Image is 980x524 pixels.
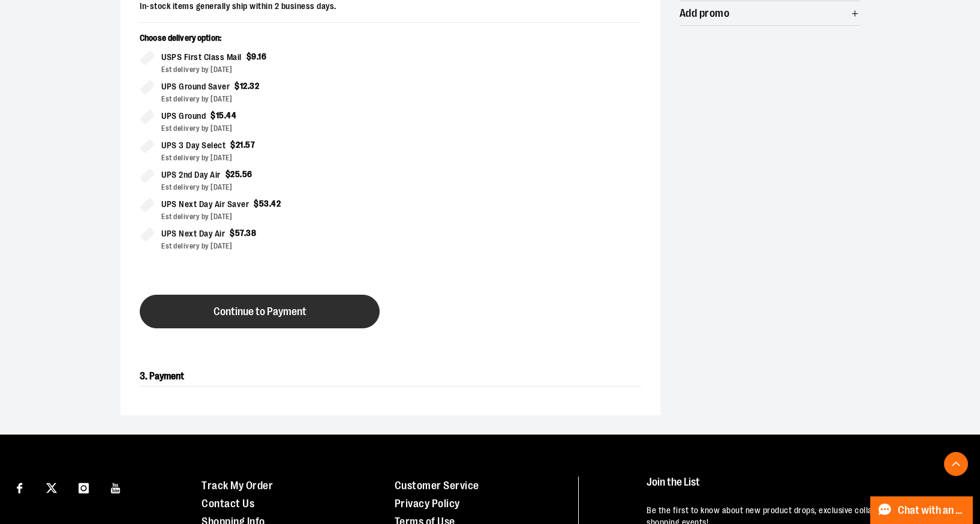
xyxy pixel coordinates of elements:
div: Est delivery by [DATE] [161,64,381,75]
div: Est delivery by [DATE] [161,123,381,134]
span: . [244,228,246,238]
span: UPS Ground Saver [161,80,230,94]
span: 44 [226,110,236,120]
h2: 3. Payment [140,367,641,387]
input: UPS Ground Saver$12.32Est delivery by [DATE] [140,80,154,94]
button: Chat with an Expert [870,496,973,524]
span: USPS First Class Mail [161,50,242,64]
span: 57 [245,140,255,149]
span: . [224,110,227,120]
span: $ [211,110,216,120]
span: 9 [251,52,257,61]
span: $ [254,199,259,208]
div: Est delivery by [DATE] [161,152,381,163]
span: UPS 3 Day Select [161,139,226,152]
h4: Join the List [647,477,955,499]
span: Chat with an Expert [898,505,966,516]
span: 32 [249,81,259,91]
img: Twitter [46,483,57,493]
a: Visit our Youtube page [106,477,127,498]
button: Back To Top [944,452,968,476]
a: Visit our X page [41,477,62,498]
span: UPS Ground [161,109,206,123]
span: . [269,199,272,208]
span: Continue to Payment [214,306,306,318]
span: . [257,52,258,61]
span: . [248,81,250,91]
div: Est delivery by [DATE] [161,211,381,222]
a: Track My Order [202,480,273,492]
span: 56 [242,169,252,179]
span: $ [230,140,236,149]
span: $ [246,52,252,61]
input: UPS Next Day Air Saver$53.42Est delivery by [DATE] [140,197,154,212]
p: Choose delivery option: [140,32,381,50]
div: Est delivery by [DATE] [161,241,381,251]
a: Visit our Instagram page [73,477,94,498]
button: Add promo [680,1,859,25]
span: 12 [240,81,248,91]
div: In-stock items generally ship within 2 business days. [140,1,641,13]
span: $ [235,81,240,91]
input: UPS 2nd Day Air$25.56Est delivery by [DATE] [140,168,154,182]
div: Est delivery by [DATE] [161,182,381,193]
input: UPS Ground$15.44Est delivery by [DATE] [140,109,154,124]
span: 57 [235,228,244,238]
span: $ [226,169,231,179]
input: USPS First Class Mail$9.16Est delivery by [DATE] [140,50,154,65]
span: UPS 2nd Day Air [161,168,221,182]
span: 38 [246,228,256,238]
span: UPS Next Day Air [161,227,225,241]
a: Contact Us [202,498,254,510]
span: 42 [271,199,281,208]
span: . [244,140,246,149]
span: 25 [230,169,240,179]
span: 53 [259,199,269,208]
div: Est delivery by [DATE] [161,94,381,104]
a: Customer Service [395,480,479,492]
span: 21 [236,140,244,149]
span: . [240,169,242,179]
button: Continue to Payment [140,295,380,328]
span: 16 [258,52,266,61]
span: 15 [216,110,224,120]
input: UPS Next Day Air$57.38Est delivery by [DATE] [140,227,154,241]
a: Privacy Policy [395,498,460,510]
span: $ [230,228,235,238]
span: Add promo [680,8,729,19]
a: Visit our Facebook page [9,477,30,498]
span: UPS Next Day Air Saver [161,197,249,211]
input: UPS 3 Day Select$21.57Est delivery by [DATE] [140,139,154,153]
